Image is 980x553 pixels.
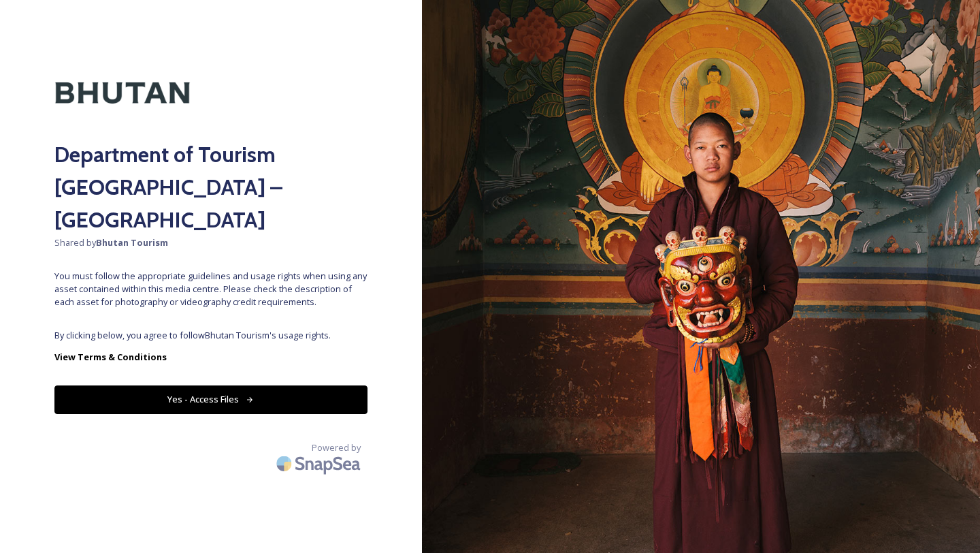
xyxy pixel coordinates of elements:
span: Powered by [312,441,361,454]
h2: Department of Tourism [GEOGRAPHIC_DATA] – [GEOGRAPHIC_DATA] [54,138,367,236]
span: Shared by [54,236,367,249]
strong: Bhutan Tourism [96,236,168,249]
button: Yes - Access Files [54,385,367,413]
img: SnapSea Logo [272,447,367,479]
a: View Terms & Conditions [54,349,367,365]
span: You must follow the appropriate guidelines and usage rights when using any asset contained within... [54,270,367,309]
span: By clicking below, you agree to follow Bhutan Tourism 's usage rights. [54,329,367,342]
strong: View Terms & Conditions [54,351,167,363]
img: Kingdom-of-Bhutan-Logo.png [54,54,191,131]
